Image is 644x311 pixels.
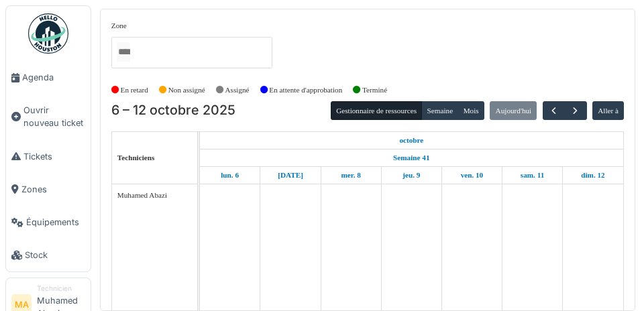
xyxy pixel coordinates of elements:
[274,167,307,184] a: 7 octobre 2025
[26,216,85,229] span: Équipements
[517,167,547,184] a: 11 octobre 2025
[564,101,586,121] button: Suivant
[21,183,85,196] span: Zones
[6,239,91,271] a: Stock
[6,61,91,94] a: Agenda
[543,101,565,121] button: Précédent
[121,84,148,96] label: En retard
[6,206,91,239] a: Équipements
[6,140,91,173] a: Tickets
[117,153,155,162] span: Techniciens
[117,191,167,199] span: Muhamed Abazi
[458,101,484,120] button: Mois
[28,13,68,54] img: Badge_color-CXgf-gQk.svg
[362,84,387,96] label: Terminé
[399,167,423,184] a: 9 octobre 2025
[421,101,458,120] button: Semaine
[6,94,91,139] a: Ouvrir nouveau ticket
[23,104,85,129] span: Ouvrir nouveau ticket
[592,101,624,120] button: Aller à
[37,284,85,294] div: Technicien
[22,71,85,84] span: Agenda
[396,132,427,149] a: 6 octobre 2025
[25,249,85,261] span: Stock
[578,167,608,184] a: 12 octobre 2025
[111,103,235,119] h2: 6 – 12 octobre 2025
[217,167,242,184] a: 6 octobre 2025
[117,42,130,62] input: Tous
[23,150,85,163] span: Tickets
[331,101,422,120] button: Gestionnaire de ressources
[390,149,433,166] a: Semaine 41
[225,84,250,96] label: Assigné
[168,84,205,96] label: Non assigné
[458,167,487,184] a: 10 octobre 2025
[337,167,364,184] a: 8 octobre 2025
[6,173,91,206] a: Zones
[269,84,342,96] label: En attente d'approbation
[490,101,537,120] button: Aujourd'hui
[111,20,127,32] label: Zone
